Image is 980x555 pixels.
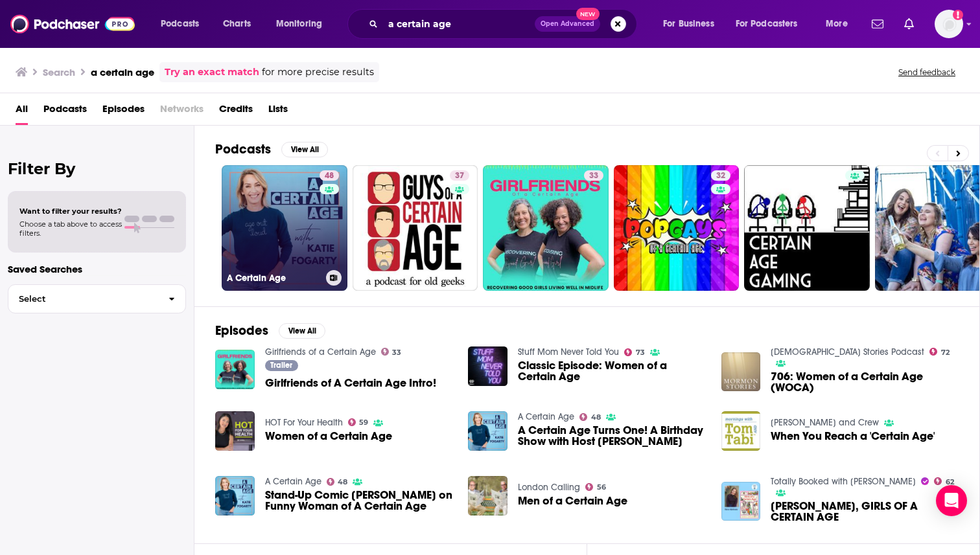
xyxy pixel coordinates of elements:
[165,65,259,80] a: Try an exact match
[518,495,627,506] span: Men of a Certain Age
[10,12,135,36] img: Podchaser - Follow, Share and Rate Podcasts
[276,15,322,33] span: Monitoring
[935,10,963,38] button: Show profile menu
[721,482,761,521] img: Maria Adelmann, GIRLS OF A CERTAIN AGE
[265,490,453,512] a: Stand-Up Comic Carole Montgomery on Funny Woman of A Certain Age
[268,98,288,125] a: Lists
[771,371,959,393] span: 706: Women of a Certain Age (WOCA)
[899,13,919,35] a: Show notifications dropdown
[19,220,122,238] span: Choose a tab above to access filters.
[160,98,204,125] span: Networks
[721,352,761,392] img: 706: Women of a Certain Age (WOCA)
[215,350,255,389] img: Girlfriends of A Certain Age Intro!
[663,15,714,33] span: For Business
[265,417,343,428] a: HOT For Your Health
[338,479,347,485] span: 48
[270,361,292,369] span: Trailer
[219,98,253,125] a: Credits
[597,484,606,490] span: 56
[468,411,507,451] img: A Certain Age Turns One! A Birthday Show with Host Katie Fogarty
[614,165,740,291] a: 32
[518,425,706,447] a: A Certain Age Turns One! A Birthday Show with Host Katie Fogarty
[624,348,645,356] a: 73
[589,170,598,183] span: 33
[19,207,122,216] span: Want to filter your results?
[935,10,963,38] img: User Profile
[579,413,601,421] a: 48
[518,411,574,422] a: A Certain Age
[771,431,935,442] a: When You Reach a 'Certain Age'
[636,350,645,356] span: 73
[152,14,216,34] button: open menu
[267,14,339,34] button: open menu
[576,8,600,20] span: New
[215,411,255,451] img: Women of a Certain Age
[817,14,864,34] button: open menu
[771,501,959,523] span: [PERSON_NAME], GIRLS OF A CERTAIN AGE
[716,170,725,183] span: 32
[320,170,339,181] a: 48
[327,478,348,486] a: 48
[91,66,154,78] h3: a certain age
[381,348,402,356] a: 33
[215,141,328,157] a: PodcastsView All
[279,323,325,339] button: View All
[215,323,325,339] a: EpisodesView All
[518,360,706,382] a: Classic Episode: Women of a Certain Age
[535,16,600,32] button: Open AdvancedNew
[584,170,603,181] a: 33
[8,295,158,303] span: Select
[8,263,186,275] p: Saved Searches
[946,479,954,485] span: 62
[215,14,259,34] a: Charts
[450,170,469,181] a: 37
[953,10,963,20] svg: Add a profile image
[16,98,28,125] span: All
[771,346,924,357] a: Mormon Stories Podcast
[262,65,374,80] span: for more precise results
[935,10,963,38] span: Logged in as Marketing09
[43,98,87,125] a: Podcasts
[518,482,580,493] a: London Calling
[771,476,916,487] a: Totally Booked with Zibby
[348,418,369,426] a: 59
[894,67,959,78] button: Send feedback
[383,14,535,34] input: Search podcasts, credits, & more...
[518,346,619,357] a: Stuff Mom Never Told You
[227,273,321,284] h3: A Certain Age
[929,348,950,356] a: 72
[721,411,761,451] img: When You Reach a 'Certain Age'
[215,476,255,515] a: Stand-Up Comic Carole Montgomery on Funny Woman of A Certain Age
[771,501,959,523] a: Maria Adelmann, GIRLS OF A CERTAIN AGE
[468,346,507,386] img: Classic Episode: Women of a Certain Age
[265,431,392,442] a: Women of a Certain Age
[265,378,436,389] span: Girlfriends of A Certain Age Intro!
[360,9,649,39] div: Search podcasts, credits, & more...
[223,15,251,33] span: Charts
[654,14,730,34] button: open menu
[43,66,75,78] h3: Search
[8,159,186,178] h2: Filter By
[941,350,950,356] span: 72
[265,476,321,487] a: A Certain Age
[518,425,706,447] span: A Certain Age Turns One! A Birthday Show with Host [PERSON_NAME]
[455,170,464,183] span: 37
[727,14,817,34] button: open menu
[468,476,507,515] a: Men of a Certain Age
[585,483,606,491] a: 56
[215,323,268,339] h2: Episodes
[591,414,601,420] span: 48
[102,98,145,125] a: Episodes
[265,490,453,512] span: Stand-Up Comic [PERSON_NAME] on Funny Woman of A Certain Age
